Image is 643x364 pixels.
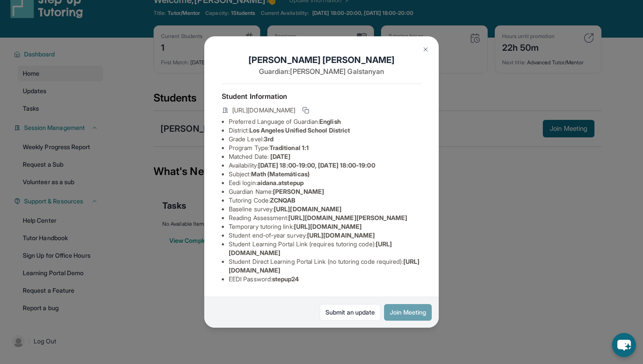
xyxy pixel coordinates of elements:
[229,152,421,161] li: Matched Date:
[229,231,421,240] li: Student end-of-year survey :
[229,275,421,283] li: EEDI Password :
[232,106,295,115] span: [URL][DOMAIN_NAME]
[270,153,290,160] span: [DATE]
[229,196,421,205] li: Tutoring Code :
[229,213,421,222] li: Reading Assessment :
[229,222,421,231] li: Temporary tutoring link :
[384,304,432,321] button: Join Meeting
[249,126,350,134] span: Los Angeles Unified School District
[270,196,295,204] span: ZCNQAB
[612,333,636,357] button: chat-button
[222,91,421,101] h4: Student Information
[229,178,421,187] li: Eedi login :
[229,143,421,152] li: Program Type:
[301,105,311,115] button: Copy link
[319,118,341,125] span: English
[273,188,324,195] span: [PERSON_NAME]
[320,304,381,321] a: Submit an update
[294,223,362,230] span: [URL][DOMAIN_NAME]
[229,257,421,275] li: Student Direct Learning Portal Link (no tutoring code required) :
[229,187,421,196] li: Guardian Name :
[229,126,421,135] li: District:
[222,66,421,77] p: Guardian: [PERSON_NAME] Galstanyan
[229,161,421,170] li: Availability:
[229,240,421,257] li: Student Learning Portal Link (requires tutoring code) :
[272,275,299,283] span: stepup24
[229,135,421,143] li: Grade Level:
[307,231,375,239] span: [URL][DOMAIN_NAME]
[288,214,407,221] span: [URL][DOMAIN_NAME][PERSON_NAME]
[229,170,421,178] li: Subject :
[269,144,309,151] span: Traditional 1:1
[422,46,429,53] img: Close Icon
[229,117,421,126] li: Preferred Language of Guardian:
[251,170,310,178] span: Math (Matemáticas)
[264,135,273,143] span: 3rd
[229,205,421,213] li: Baseline survey :
[222,54,421,66] h1: [PERSON_NAME] [PERSON_NAME]
[257,179,304,186] span: aidana.atstepup
[258,161,375,169] span: [DATE] 18:00-19:00, [DATE] 18:00-19:00
[274,205,342,213] span: [URL][DOMAIN_NAME]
